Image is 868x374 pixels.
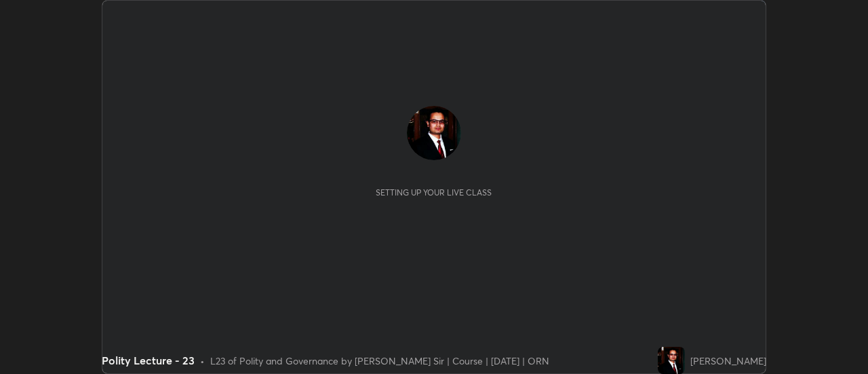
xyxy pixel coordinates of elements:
div: Setting up your live class [376,187,492,198]
div: Polity Lecture - 23 [102,352,195,369]
img: 2643041e6cbf4f7ab85ceade07ea9d58.jpg [658,347,685,374]
div: L23 of Polity and Governance by [PERSON_NAME] Sir | Course | [DATE] | ORN [210,354,549,368]
div: • [200,354,205,368]
div: [PERSON_NAME] [690,354,766,368]
img: 2643041e6cbf4f7ab85ceade07ea9d58.jpg [407,106,461,160]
